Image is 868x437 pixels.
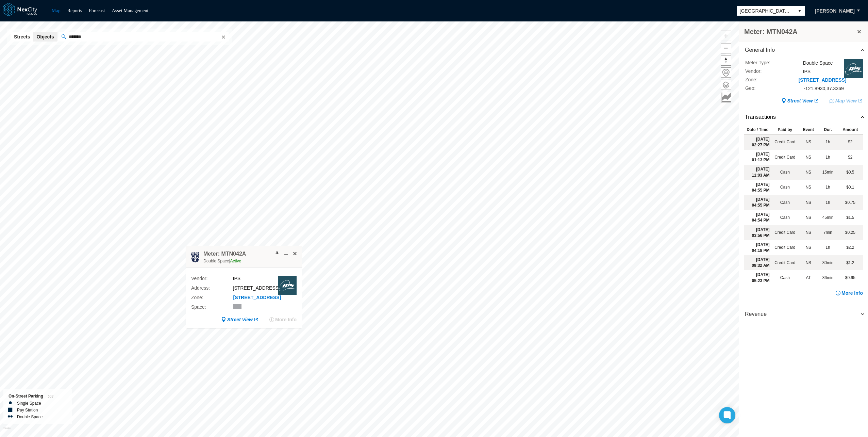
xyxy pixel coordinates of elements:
label: Vendor : [191,275,233,282]
td: Cash [771,270,799,285]
td: New Session [799,240,818,255]
button: More Info [835,290,863,296]
label: Space : [191,303,233,311]
td: [DATE] 04:54 PM [744,210,771,225]
td: [DATE] 09:32 AM [744,255,771,270]
td: New Session [799,210,818,225]
button: [PERSON_NAME] [808,5,862,17]
th: Date / Time [744,125,771,135]
td: Cash [771,195,799,210]
td: 1h [818,150,837,165]
td: 7min [818,225,837,240]
td: Cash [771,165,799,180]
span: Reset bearing to north [721,55,731,65]
div: On-Street Parking [9,393,67,400]
button: Home [721,67,731,78]
button: Streets [11,32,33,42]
button: Objects [33,32,57,42]
div: | [203,258,246,264]
td: $0.95 [838,270,863,285]
button: Key metrics [721,92,731,102]
span: Active [230,259,241,263]
span: More Info [841,290,863,296]
td: [DATE] 04:55 PM [744,180,771,195]
td: $2.2 [838,240,863,255]
span: IPS [803,69,811,74]
h3: Meter: MTN042A [744,27,856,36]
td: [DATE] 04:18 PM [744,240,771,255]
td: 15min [818,165,837,180]
td: 30min [818,255,837,270]
td: Credit Card [771,240,799,255]
span: [GEOGRAPHIC_DATA][PERSON_NAME] [740,7,791,14]
td: $0.25 [838,225,863,240]
td: [DATE] 03:56 PM [744,225,771,240]
a: Street View [781,97,819,104]
button: [STREET_ADDRESS] [798,77,847,84]
td: [DATE] 05:23 PM [744,270,771,285]
td: Credit Card [771,225,799,240]
label: Zone : [191,294,233,301]
td: 45min [818,210,837,225]
td: New Session [799,150,818,165]
td: New Session [799,180,818,195]
div: [STREET_ADDRESS] [233,284,274,292]
td: $0.5 [838,165,863,180]
button: select [794,6,805,16]
th: Paid by [771,125,799,135]
label: Pay Station [17,407,38,414]
button: Zoom in [721,31,731,41]
span: Double Space [203,259,229,263]
td: [DATE] 11:03 AM [744,165,771,180]
label: Zone : [745,76,788,84]
span: -121.8930 , 37.3369 [804,86,844,91]
span: Zoom in [721,31,731,41]
td: $1.5 [838,210,863,225]
td: Credit Card [771,134,799,150]
td: New Session [799,195,818,210]
button: Reset bearing to north [721,55,731,66]
td: 36min [818,270,837,285]
td: Additional time [799,270,818,285]
button: Zoom out [721,43,731,53]
td: $2 [838,150,863,165]
td: $2 [838,134,863,150]
td: 1h [818,195,837,210]
span: General Info [745,46,775,54]
td: 1h [818,134,837,150]
label: Meter Type : [745,59,793,67]
button: Clear [219,33,226,40]
label: Geo : [745,85,794,92]
a: Forecast [89,8,105,13]
td: Cash [771,180,799,195]
div: IPS [233,275,274,282]
span: 503 [48,394,53,398]
span: Streets [14,33,30,40]
td: New Session [799,134,818,150]
span: Objects [36,33,54,40]
a: Street View [221,316,259,323]
td: New Session [799,225,818,240]
span: Street View [787,97,813,104]
label: Double Space [17,414,43,420]
td: 1h [818,240,837,255]
span: Street View [227,316,253,323]
label: Address : [191,284,233,292]
th: Event [799,125,818,135]
td: Cash [771,210,799,225]
a: Reports [67,8,82,13]
h4: Meter: MTN042A [203,250,246,258]
td: Credit Card [771,255,799,270]
td: New Session [799,165,818,180]
span: Zoom out [721,43,731,53]
label: Single Space [17,400,41,407]
td: $0.1 [838,180,863,195]
td: $1.2 [838,255,863,270]
button: Layers management [721,80,731,90]
span: Double Space [803,60,833,66]
td: Credit Card [771,150,799,165]
td: New Session [799,255,818,270]
th: Amount [838,125,863,135]
td: 1h [818,180,837,195]
td: [DATE] 01:13 PM [744,150,771,165]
